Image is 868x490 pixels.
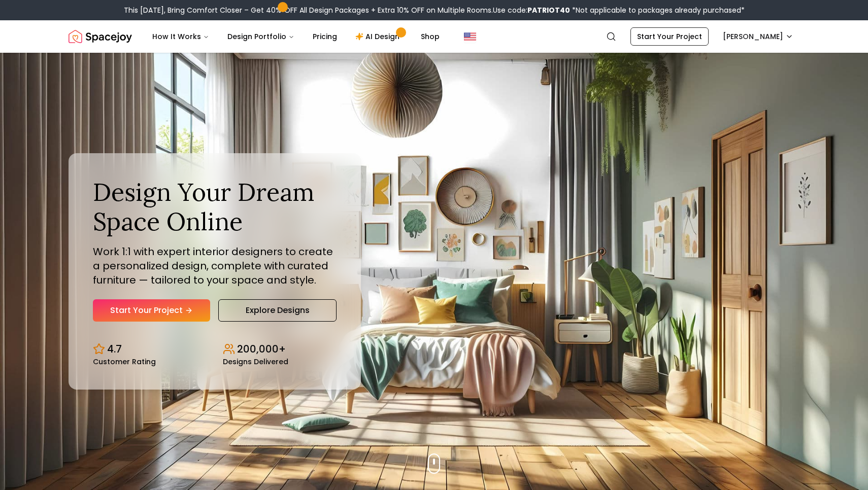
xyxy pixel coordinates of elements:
b: PATRIOT40 [527,5,570,15]
p: 4.7 [107,342,122,356]
a: Pricing [305,26,345,47]
button: Design Portfolio [219,26,303,47]
p: Work 1:1 with expert interior designers to create a personalized design, complete with curated fu... [93,244,337,287]
a: Start Your Project [630,27,709,46]
a: Spacejoy [69,26,132,47]
img: Spacejoy Logo [69,26,132,47]
a: AI Design [347,26,411,47]
button: [PERSON_NAME] [717,27,799,46]
span: *Not applicable to packages already purchased* [570,5,745,15]
div: This [DATE], Bring Comfort Closer – Get 40% OFF All Design Packages + Extra 10% OFF on Multiple R... [124,5,745,15]
span: Use code: [493,5,570,15]
small: Designs Delivered [223,358,288,365]
div: Design stats [93,334,337,365]
button: How It Works [144,26,217,47]
a: Shop [413,26,448,47]
a: Start Your Project [93,299,210,322]
img: United States [464,30,476,43]
h1: Design Your Dream Space Online [93,178,337,236]
a: Explore Designs [218,299,337,322]
nav: Global [69,20,799,53]
nav: Main [144,26,448,47]
p: 200,000+ [237,342,286,356]
small: Customer Rating [93,358,156,365]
